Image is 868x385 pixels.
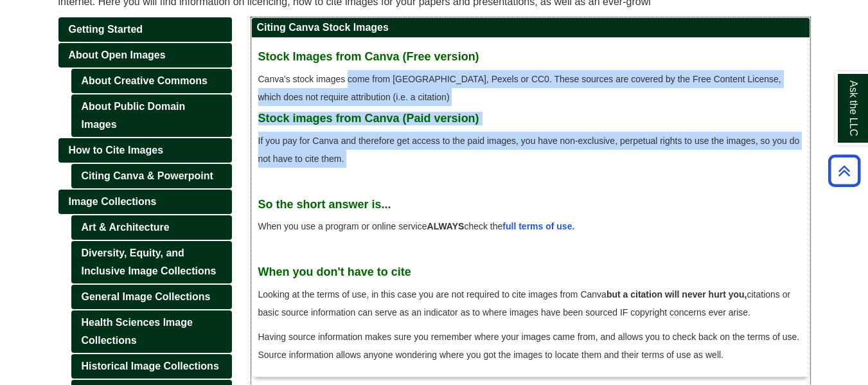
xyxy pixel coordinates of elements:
span: If you pay for Canva and therefore get access to the paid images, you have non-exclusive, perpetu... [258,136,800,164]
strong: but a citation will never hurt you, [607,289,747,300]
a: Back to Top [824,162,865,179]
a: About Open Images [58,43,232,67]
a: Art & Architecture [71,215,232,240]
strong: ALWAYS [427,221,465,231]
a: Citing Canva & Powerpoint [71,164,232,188]
a: General Image Collections [71,285,232,309]
a: About Public Domain Images [71,94,232,137]
span: When you use a program or online service check the [258,221,575,231]
a: full terms of use. [502,221,574,231]
a: Image Collections [58,190,232,214]
strong: When you don't have to cite [258,265,411,278]
span: Canva's stock images come from [GEOGRAPHIC_DATA], Pexels or CC0. These sources are covered by the... [258,74,781,102]
a: Health Sciences Image Collections [71,310,232,353]
h2: Citing Canva Stock Images [252,18,810,38]
a: How to Cite Images [58,138,232,163]
span: Getting Started [69,24,143,35]
a: Historical Image Collections [71,354,232,379]
a: About Creative Commons [71,69,232,93]
span: Having source information makes sure you remember where your images came from, and allows you to ... [258,332,800,360]
strong: Stock images from Canva (Paid version) [258,112,479,125]
a: Diversity, Equity, and Inclusive Image Collections [71,241,232,283]
span: How to Cite Images [69,145,164,156]
span: Image Collections [69,196,157,207]
span: Looking at the terms of use, in this case you are not required to cite images from Canva citation... [258,289,791,318]
strong: So the short answer is... [258,198,391,211]
strong: Stock Images from Canva (Free version) [258,50,479,63]
a: Getting Started [58,17,232,42]
span: About Open Images [69,49,166,60]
